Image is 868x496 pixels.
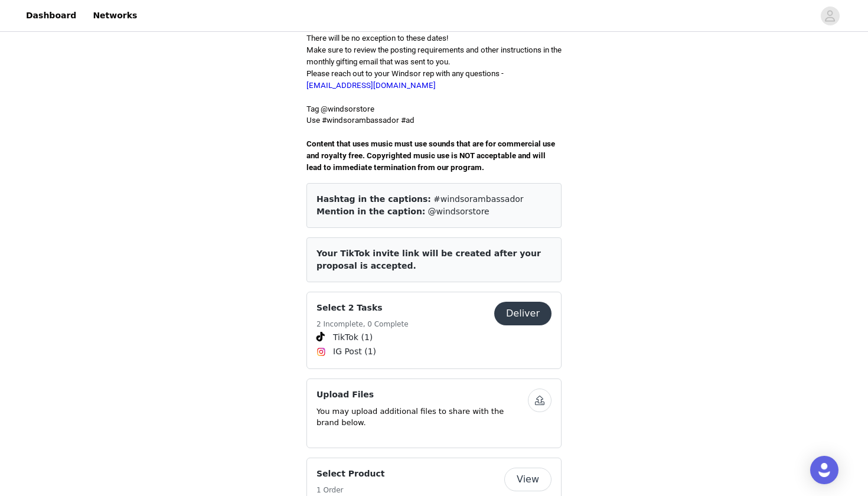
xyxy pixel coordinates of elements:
[494,302,552,325] button: Deliver
[306,292,562,369] div: Select 2 Tasks
[316,468,385,480] h4: Select Product
[306,139,557,172] span: Content that uses music must use sounds that are for commercial use and royalty free. Copyrighted...
[306,105,374,113] span: Tag @windsorstore
[306,81,436,90] a: [EMAIL_ADDRESS][DOMAIN_NAME]
[504,468,552,491] button: View
[428,207,490,216] span: @windsorstore
[333,345,376,358] span: IG Post (1)
[316,319,409,329] h5: 2 Incomplete, 0 Complete
[316,207,425,216] span: Mention in the caption:
[19,2,83,29] a: Dashboard
[316,389,528,401] h4: Upload Files
[306,69,504,90] span: Please reach out to your Windsor rep with any questions -
[316,302,409,314] h4: Select 2 Tasks
[316,406,528,429] p: You may upload additional files to share with the brand below.
[810,456,838,484] div: Open Intercom Messenger
[824,6,836,25] div: avatar
[316,194,431,204] span: Hashtag in the captions:
[316,249,541,270] span: Your TikTok invite link will be created after your proposal is accepted.
[86,2,144,29] a: Networks
[316,347,326,357] img: Instagram Icon
[306,45,562,66] span: Make sure to review the posting requirements and other instructions in the monthly gifting email ...
[333,331,373,344] span: TikTok (1)
[306,116,415,125] span: Use #windsorambassador #ad
[433,194,524,204] span: #windsorambassador
[316,485,385,495] h5: 1 Order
